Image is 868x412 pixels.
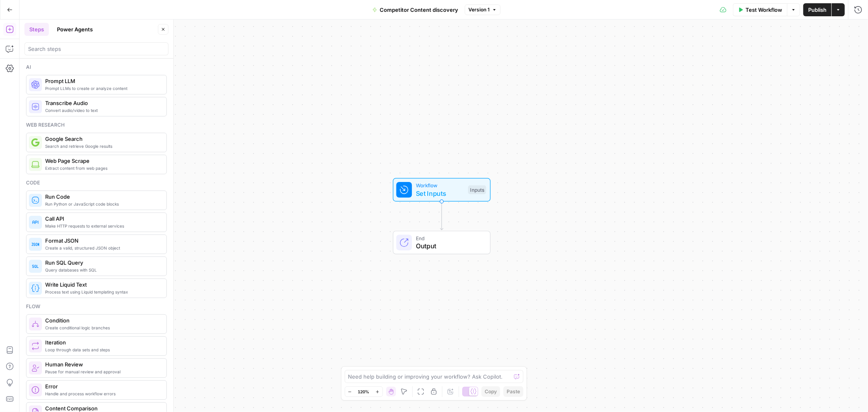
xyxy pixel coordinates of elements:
[45,390,160,397] span: Handle and process workflow errors
[468,6,490,13] span: Version 1
[45,77,160,85] span: Prompt LLM
[45,201,160,207] span: Run Python or JavaScript code blocks
[45,193,160,201] span: Run Code
[45,267,160,273] span: Query databases with SQL
[45,143,160,149] span: Search and retrieve Google results
[746,6,782,14] span: Test Workflow
[416,188,464,198] span: Set Inputs
[52,23,98,36] button: Power Agents
[45,368,160,375] span: Pause for manual review and approval
[45,259,160,267] span: Run SQL Query
[465,4,501,15] button: Version 1
[733,3,787,16] button: Test Workflow
[45,346,160,353] span: Loop through data sets and steps
[45,245,160,251] span: Create a valid, structured JSON object
[416,234,482,242] span: End
[28,45,165,53] input: Search steps
[366,178,518,202] div: WorkflowSet InputsInputs
[45,338,160,346] span: Iteration
[507,388,520,395] span: Paste
[45,281,160,289] span: Write Liquid Text
[26,303,167,310] div: Flow
[468,185,486,194] div: Inputs
[440,202,443,230] g: Edge from start to end
[45,135,160,143] span: Google Search
[358,388,370,395] span: 120%
[485,388,497,395] span: Copy
[45,85,160,92] span: Prompt LLMs to create or analyze content
[503,386,523,397] button: Paste
[481,386,500,397] button: Copy
[26,64,167,71] div: Ai
[380,6,458,14] span: Competitor Content discovery
[45,165,160,171] span: Extract content from web pages
[45,324,160,331] span: Create conditional logic branches
[45,157,160,165] span: Web Page Scrape
[803,3,831,16] button: Publish
[24,23,49,36] button: Steps
[45,99,160,107] span: Transcribe Audio
[45,316,160,324] span: Condition
[45,382,160,390] span: Error
[416,241,482,251] span: Output
[45,360,160,368] span: Human Review
[366,231,518,254] div: EndOutput
[45,237,160,245] span: Format JSON
[45,107,160,114] span: Convert audio/video to text
[45,215,160,223] span: Call API
[26,179,167,186] div: Code
[26,121,167,129] div: Web research
[45,289,160,295] span: Process text using Liquid templating syntax
[416,182,464,189] span: Workflow
[45,223,160,229] span: Make HTTP requests to external services
[367,3,463,16] button: Competitor Content discovery
[808,6,826,14] span: Publish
